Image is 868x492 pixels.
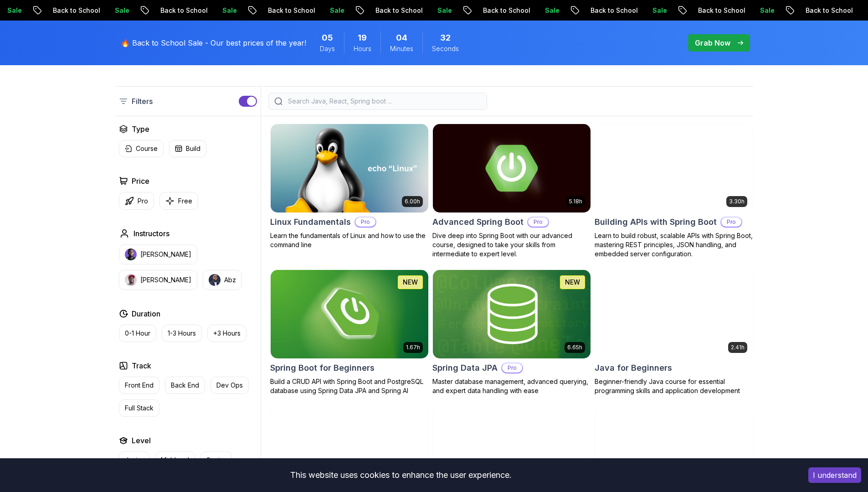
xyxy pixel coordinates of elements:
div: This website uses cookies to enhance the user experience. [7,465,795,485]
button: Senior [200,451,232,469]
p: Dev Ops [216,381,243,390]
p: Back to School [198,6,260,15]
p: Abz [224,275,236,285]
p: 🔥 Back to School Sale - Our best prices of the year! [121,37,306,48]
h2: Instructors [134,228,169,239]
h2: Price [132,176,149,186]
button: Back End [165,377,205,394]
button: 1-3 Hours [162,325,202,342]
img: Java for Beginners card [595,270,753,358]
h2: Spring Boot for Beginners [270,362,375,374]
h2: Spring Data JPA [432,362,498,374]
p: Dive deep into Spring Boot with our advanced course, designed to take your skills from intermedia... [432,231,591,259]
p: Sale [475,6,504,15]
button: Accept cookies [808,467,861,483]
button: Build [169,140,206,157]
span: 32 Seconds [440,31,451,44]
a: Java for Beginners card2.41hJava for BeginnersBeginner-friendly Java course for essential program... [595,269,753,395]
img: Spring Boot for Beginners card [271,270,428,358]
p: Pro [502,363,522,373]
img: Building APIs with Spring Boot card [595,124,753,212]
p: Pro [355,218,375,227]
h2: Track [132,360,151,371]
p: Beginner-friendly Java course for essential programming skills and application development [595,377,753,395]
p: Back to School [91,6,153,15]
button: Junior [119,451,149,469]
h2: Level [132,435,151,446]
p: Pro [721,218,741,227]
h2: Advanced Spring Boot [432,216,524,228]
h2: Linux Fundamentals [270,216,351,228]
button: instructor imgAbz [203,270,242,290]
img: Advanced Spring Boot card [433,124,591,212]
p: Learn the fundamentals of Linux and how to use the command line [270,231,429,249]
p: Sale [45,6,74,15]
p: Senior [206,456,226,465]
p: Sale [260,6,289,15]
p: Sale [583,6,612,15]
a: Linux Fundamentals card6.00hLinux FundamentalsProLearn the fundamentals of Linux and how to use t... [270,124,429,249]
h2: Building APIs with Spring Boot [595,216,717,228]
a: Advanced Spring Boot card5.18hAdvanced Spring BootProDive deep into Spring Boot with our advanced... [432,124,591,259]
p: [PERSON_NAME] [140,250,191,259]
p: Back to School [306,6,368,15]
span: 5 Days [322,31,333,44]
h2: Java for Beginners [595,362,672,374]
img: instructor img [125,274,137,286]
p: 0-1 Hour [125,329,150,338]
p: NEW [403,278,418,287]
span: Minutes [390,44,413,53]
a: Building APIs with Spring Boot card3.30hBuilding APIs with Spring BootProLearn to build robust, s... [595,124,753,259]
p: 1-3 Hours [168,329,196,338]
p: 5.18h [569,198,582,205]
p: Back to School [736,6,798,15]
p: 3.30h [729,198,745,205]
img: instructor img [209,274,221,286]
p: 6.00h [405,198,420,205]
p: Pro [528,218,548,227]
button: Free [159,192,198,210]
p: Junior [125,456,144,465]
p: Master database management, advanced querying, and expert data handling with ease [432,377,591,395]
button: Mid-level [155,451,195,469]
input: Search Java, React, Spring boot ... [286,97,481,106]
p: 6.65h [567,344,582,351]
p: Free [178,197,192,206]
button: instructor img[PERSON_NAME] [119,270,197,290]
p: +3 Hours [213,329,241,338]
p: Sale [798,6,827,15]
a: Spring Boot for Beginners card1.67hNEWSpring Boot for BeginnersBuild a CRUD API with Spring Boot ... [270,269,429,395]
a: Spring Data JPA card6.65hNEWSpring Data JPAProMaster database management, advanced querying, and ... [432,269,591,395]
p: Grab Now [695,37,730,48]
button: 0-1 Hour [119,325,156,342]
p: Back End [171,381,199,390]
p: [PERSON_NAME] [140,275,191,285]
p: Sale [153,6,182,15]
p: Back to School [413,6,475,15]
button: +3 Hours [207,325,247,342]
img: instructor img [125,249,137,260]
span: Seconds [432,44,459,53]
span: Hours [354,44,371,53]
p: Course [136,144,158,153]
p: Front End [125,381,154,390]
button: instructor img[PERSON_NAME] [119,244,197,264]
h2: Duration [132,308,160,319]
p: Full Stack [125,404,154,413]
img: Linux Fundamentals card [271,124,428,212]
p: Filters [132,96,153,107]
p: Build [186,144,200,153]
h2: Type [132,124,149,135]
button: Front End [119,377,159,394]
img: Spring Data JPA card [433,270,591,358]
span: 4 Minutes [396,31,407,44]
p: Build a CRUD API with Spring Boot and PostgreSQL database using Spring Data JPA and Spring AI [270,377,429,395]
button: Pro [119,192,154,210]
p: Sale [690,6,719,15]
button: Full Stack [119,399,159,417]
p: Back to School [521,6,583,15]
p: Learn to build robust, scalable APIs with Spring Boot, mastering REST principles, JSON handling, ... [595,231,753,259]
p: 1.67h [406,344,420,351]
button: Course [119,140,164,157]
p: Mid-level [161,456,189,465]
